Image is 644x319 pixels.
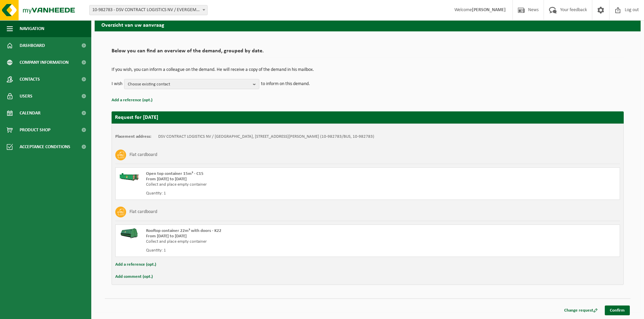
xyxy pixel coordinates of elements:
span: Open top container 15m³ - C15 [146,171,204,176]
span: Choose existing contact [128,79,250,89]
strong: Placement address: [115,134,151,139]
a: Change request [559,305,603,315]
span: Navigation [20,20,44,37]
span: Company information [20,54,69,71]
button: Choose existing contact [124,79,259,89]
img: HK-XK-22-GN-00.png [119,228,139,238]
span: Calendar [20,105,41,122]
p: I wish [112,79,122,89]
h3: Flat cardboard [129,207,157,217]
button: Add comment (opt.) [115,272,153,281]
td: DSV CONTRACT LOGISTICS NV / [GEOGRAPHIC_DATA], [STREET_ADDRESS][PERSON_NAME] (10-982783/BUS, 10-9... [158,134,374,139]
span: Acceptance conditions [20,138,70,155]
h3: Flat cardboard [129,150,157,160]
span: 10-982783 - DSV CONTRACT LOGISTICS NV / EVERGEM - EVERGEM [90,5,207,15]
span: Product Shop [20,122,50,138]
div: Quantity: 1 [146,191,395,196]
strong: From [DATE] to [DATE] [146,234,187,238]
span: Rooftop container 22m³ with doors - K22 [146,229,221,233]
h2: Overzicht van uw aanvraag [95,18,641,31]
h2: Below you can find an overview of the demand, grouped by date. [112,48,624,57]
span: Users [20,88,32,105]
div: Collect and place empty container [146,239,395,244]
button: Add a reference (opt.) [115,260,156,269]
p: to inform on this demand. [261,79,310,89]
span: Contacts [20,71,40,88]
img: HK-XC-15-GN-00.png [119,171,139,181]
strong: Request for [DATE] [115,115,158,120]
div: Collect and place empty container [146,182,395,187]
strong: From [DATE] to [DATE] [146,177,187,181]
strong: [PERSON_NAME] [472,7,506,12]
a: Confirm [605,305,630,315]
div: Quantity: 1 [146,248,395,253]
span: Dashboard [20,37,45,54]
button: Add a reference (opt.) [112,96,152,105]
span: 10-982783 - DSV CONTRACT LOGISTICS NV / EVERGEM - EVERGEM [89,5,208,15]
p: If you wish, you can inform a colleague on the demand. He will receive a copy of the demand in hi... [112,68,624,72]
